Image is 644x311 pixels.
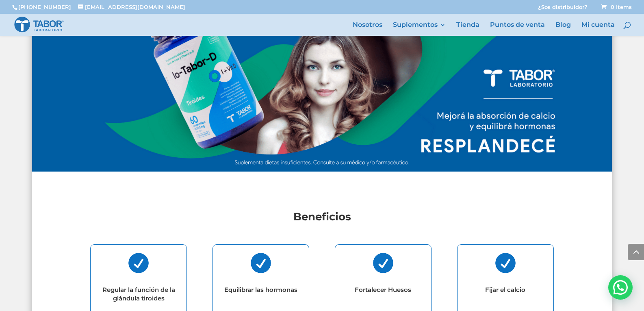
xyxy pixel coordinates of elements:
span: Fijar el calcio [485,286,525,294]
span: Fortalecer Huesos [355,286,411,294]
a: Blog [555,22,571,36]
a: Tienda [456,22,479,36]
span:  [251,253,271,273]
a: Puntos de venta [490,22,545,36]
img: Laboratorio Tabor [14,16,64,33]
a: Nosotros [353,22,382,36]
span: Equilibrar las hormonas [224,286,297,294]
span:  [495,253,516,273]
span: Regular la función de la glándula tiroides [102,286,175,302]
div: Hola! Cómo puedo ayudarte? WhatsApp contact [608,275,633,300]
a: [EMAIL_ADDRESS][DOMAIN_NAME] [78,4,185,10]
span: 0 Items [601,4,632,10]
a: 0 Items [600,4,632,10]
a: [PHONE_NUMBER] [18,4,71,10]
strong: Beneficios [293,210,351,223]
span:  [373,253,393,273]
span:  [128,253,149,273]
a: ¿Sos distribuidor? [538,4,588,14]
a: Suplementos [393,22,446,36]
a: Mi cuenta [581,22,615,36]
